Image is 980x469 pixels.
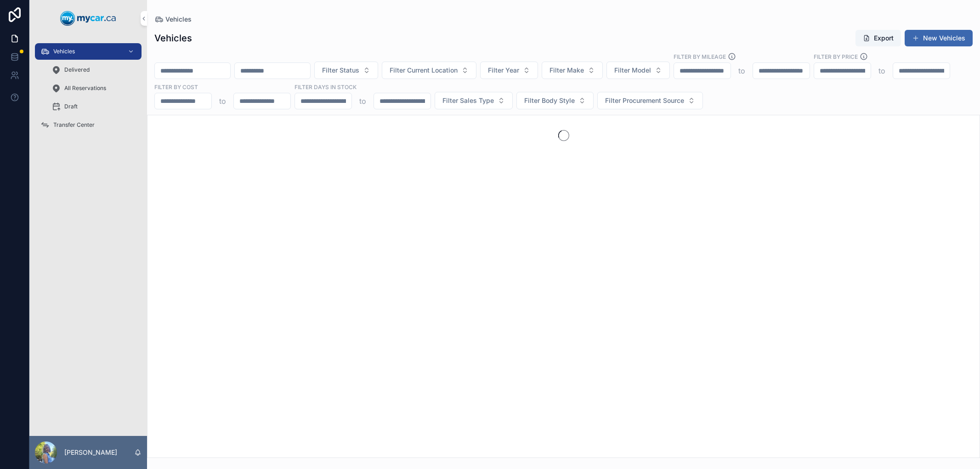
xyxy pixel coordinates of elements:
[64,85,106,92] span: All Reservations
[46,62,142,78] a: Delivered
[322,66,359,75] span: Filter Status
[516,92,594,109] button: Select Button
[606,62,670,79] button: Select Button
[53,121,95,129] span: Transfer Center
[442,96,494,105] span: Filter Sales Type
[165,15,192,24] span: Vehicles
[154,32,192,45] h1: Vehicles
[549,66,584,75] span: Filter Make
[46,80,142,96] a: All Reservations
[64,66,90,73] span: Delivered
[524,96,575,105] span: Filter Body Style
[614,66,651,75] span: Filter Model
[219,96,226,107] p: to
[64,448,117,457] p: [PERSON_NAME]
[390,66,458,75] span: Filter Current Location
[35,43,142,60] a: Vehicles
[154,15,192,24] a: Vehicles
[878,65,885,76] p: to
[60,11,116,26] img: App logo
[905,30,973,46] button: New Vehicles
[480,62,538,79] button: Select Button
[855,30,901,46] button: Export
[382,62,476,79] button: Select Button
[738,65,745,76] p: to
[435,92,513,109] button: Select Button
[35,117,142,133] a: Transfer Center
[814,52,858,61] label: FILTER BY PRICE
[542,62,603,79] button: Select Button
[29,37,147,145] div: scrollable content
[488,66,519,75] span: Filter Year
[605,96,684,105] span: Filter Procurement Source
[674,52,726,61] label: Filter By Mileage
[154,83,198,91] label: FILTER BY COST
[46,98,142,115] a: Draft
[295,83,357,91] label: Filter Days In Stock
[597,92,703,109] button: Select Button
[314,62,378,79] button: Select Button
[64,103,78,110] span: Draft
[53,48,75,55] span: Vehicles
[359,96,366,107] p: to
